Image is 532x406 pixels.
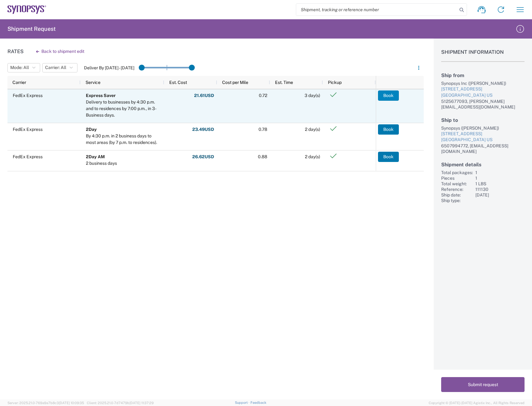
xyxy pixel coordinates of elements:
[12,80,26,85] span: Carrier
[305,127,320,132] span: 2 day(s)
[13,154,43,159] span: FedEx Express
[441,192,473,198] div: Ship date:
[59,401,84,405] span: [DATE] 10:09:35
[235,401,250,404] a: Support
[194,93,214,99] span: 21.61 USD
[45,65,66,71] span: Carrier: All
[7,48,24,54] h1: Rates
[192,152,214,162] button: 26.62USD
[222,80,248,85] span: Cost per Mile
[305,154,320,159] span: 2 day(s)
[13,127,43,132] span: FedEx Express
[192,154,214,160] span: 26.62 USD
[42,63,77,72] button: Carrier: All
[441,125,525,131] div: Synopsys ([PERSON_NAME])
[7,25,56,33] h2: Shipment Request
[378,152,399,162] button: Book
[441,99,525,110] div: 5125677093, [PERSON_NAME][EMAIL_ADDRESS][DOMAIN_NAME]
[86,99,161,118] div: Delivery to businesses by 4:30 p.m. and to residences by 7:00 p.m., in 3-Business days.
[169,80,187,85] span: Est. Cost
[441,92,525,99] div: [GEOGRAPHIC_DATA] US
[441,181,473,187] div: Total weight:
[441,143,525,154] div: 6507994772, [EMAIL_ADDRESS][DOMAIN_NAME]
[475,175,525,181] div: 1
[441,131,525,143] a: [STREET_ADDRESS][GEOGRAPHIC_DATA] US
[441,187,473,192] div: Reference:
[194,90,214,100] button: 21.61USD
[441,81,525,86] div: Synopsys Inc ([PERSON_NAME])
[429,400,525,406] span: Copyright © [DATE]-[DATE] Agistix Inc., All Rights Reserved
[441,175,473,181] div: Pieces
[475,170,525,175] div: 1
[378,124,399,134] button: Book
[296,4,457,16] input: Shipment, tracking or reference number
[378,90,399,100] button: Book
[305,93,320,98] span: 3 day(s)
[86,133,161,146] div: By 4:30 p.m. in 2 business days to most areas (by 7 p.m. to residences).
[86,154,117,160] div: 2Day AM
[86,126,161,133] div: 2Day
[192,124,214,134] button: 23.49USD
[258,154,267,159] span: 0.88
[31,46,89,57] button: Back to shipment edit
[7,63,40,72] button: Mode: All
[7,401,84,405] span: Server: 2025.21.0-769a9a7b8c3
[250,401,266,404] a: Feedback
[259,93,267,98] span: 0.72
[441,170,473,175] div: Total packages:
[441,377,525,392] button: Submit request
[441,131,525,137] div: [STREET_ADDRESS]
[86,92,161,99] div: Express Saver
[441,137,525,143] div: [GEOGRAPHIC_DATA] US
[328,80,342,85] span: Pickup
[129,401,154,405] span: [DATE] 11:37:29
[441,162,525,168] h2: Shipment details
[86,160,117,167] div: 2 business days
[10,65,29,71] span: Mode: All
[441,117,525,123] h2: Ship to
[259,127,267,132] span: 0.78
[86,80,100,85] span: Service
[441,86,525,92] div: [STREET_ADDRESS]
[475,192,525,198] div: [DATE]
[441,49,525,62] h1: Shipment Information
[475,181,525,187] div: 1 LBS
[275,80,293,85] span: Est. Time
[441,198,473,203] div: Ship type:
[441,86,525,98] a: [STREET_ADDRESS][GEOGRAPHIC_DATA] US
[87,401,154,405] span: Client: 2025.21.0-7d7479b
[441,72,525,78] h2: Ship from
[475,187,525,192] div: 111130
[192,127,214,132] span: 23.49 USD
[13,93,43,98] span: FedEx Express
[84,65,134,71] label: Deliver By [DATE] - [DATE]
